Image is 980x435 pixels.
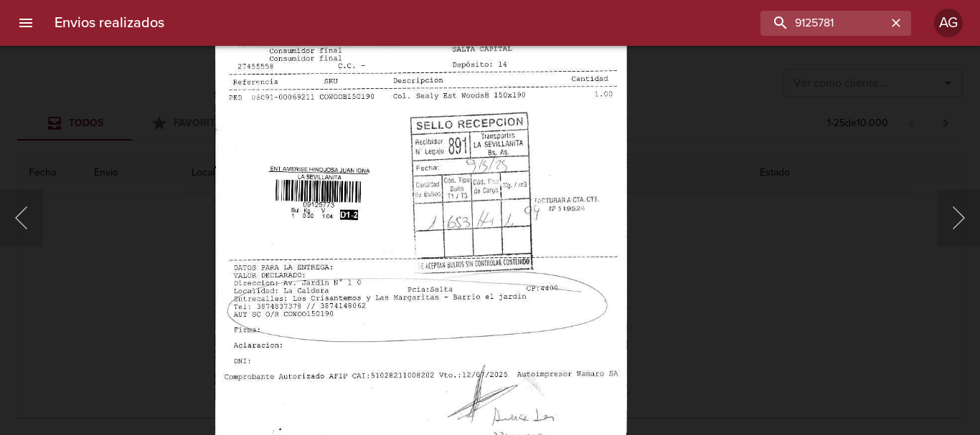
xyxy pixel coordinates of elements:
[55,11,164,34] h6: Envios realizados
[760,11,887,36] input: buscar
[934,9,963,37] div: AG
[937,189,980,247] button: Siguiente
[9,6,43,40] button: menu
[934,9,963,37] div: Abrir información de usuario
